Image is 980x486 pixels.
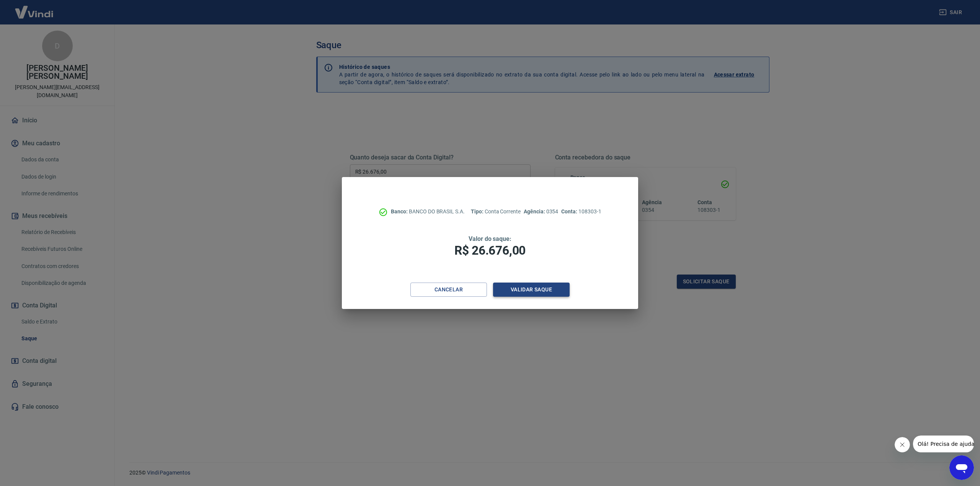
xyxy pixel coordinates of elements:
[524,208,546,215] span: Agência:
[561,208,578,215] span: Conta:
[895,437,910,452] iframe: Fechar mensagem
[949,455,974,480] iframe: Botão para abrir a janela de mensagens
[471,208,485,215] span: Tipo:
[469,235,511,242] span: Valor do saque:
[410,283,487,297] button: Cancelar
[391,208,409,215] span: Banco:
[454,243,526,258] span: R$ 26.676,00
[471,208,521,216] p: Conta Corrente
[5,5,64,11] span: Olá! Precisa de ajuda?
[493,283,570,297] button: Validar saque
[561,208,601,216] p: 108303-1
[913,436,974,452] iframe: Mensagem da empresa
[391,208,465,216] p: BANCO DO BRASIL S.A.
[524,208,558,216] p: 0354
